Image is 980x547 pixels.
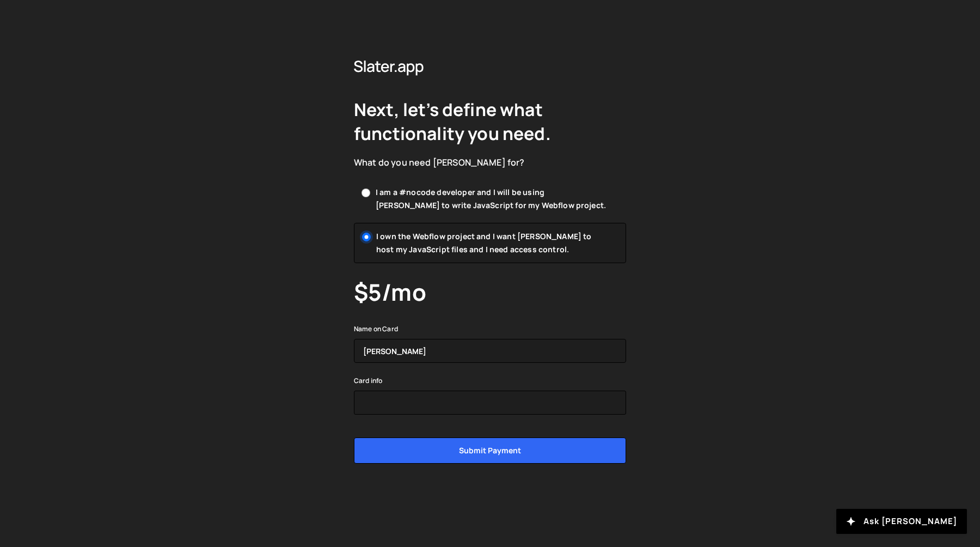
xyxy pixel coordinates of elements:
input: Submit payment [354,437,626,464]
iframe: Secure card payment input frame [363,391,617,415]
input: I own the Webflow project and I want [PERSON_NAME] to host my JavaScript files and I need access ... [362,233,371,241]
div: What do you need [PERSON_NAME] for? [354,156,626,168]
button: Ask [PERSON_NAME] [836,509,967,534]
span: I am a #nocode developer and I will be using [PERSON_NAME] to write JavaScript for my Webflow pro... [376,186,609,212]
h2: Next, let’s define what functionality you need. [354,98,626,145]
input: I am a #nocode developer and I will be using [PERSON_NAME] to write JavaScript for my Webflow pro... [362,189,370,197]
label: Card info [354,375,382,386]
label: Name on Card [354,324,398,335]
span: I own the Webflow project and I want [PERSON_NAME] to host my JavaScript files and I need access ... [376,230,608,256]
h3: $5/mo [354,278,626,306]
input: Kelly Slater [354,339,626,363]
